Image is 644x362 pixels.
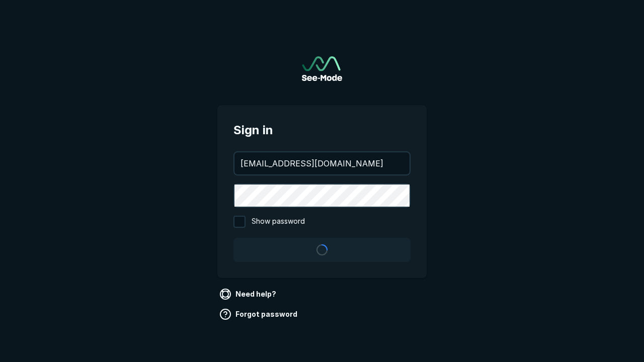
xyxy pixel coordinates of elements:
span: Show password [252,216,305,228]
a: Forgot password [217,306,301,322]
a: Go to sign in [302,56,342,81]
img: See-Mode Logo [302,56,342,81]
span: Sign in [233,121,411,139]
input: your@email.com [234,152,410,174]
a: Need help? [217,286,280,302]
